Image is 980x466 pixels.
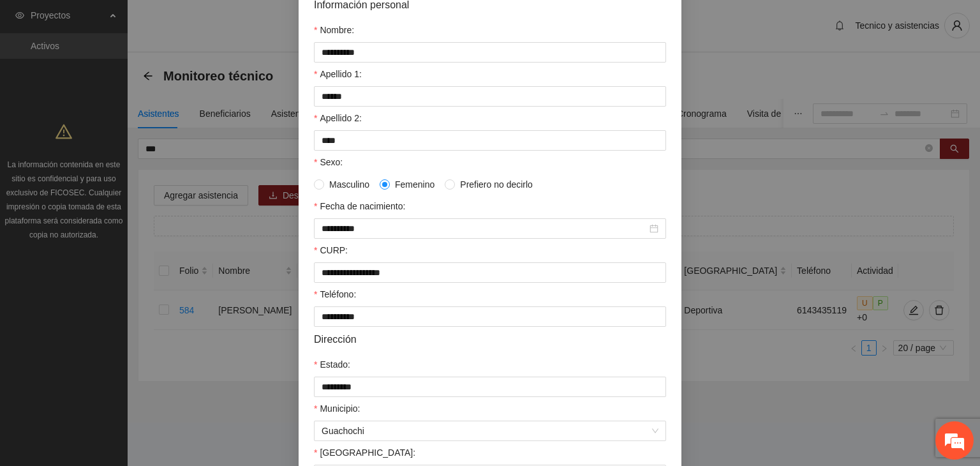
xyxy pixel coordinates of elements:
[314,67,362,81] label: Apellido 1:
[314,199,405,213] label: Fecha de nacimiento:
[314,287,356,301] label: Teléfono:
[322,421,658,440] span: Guachochi
[322,222,647,236] input: Fecha de nacimiento:
[314,377,666,397] input: Estado:
[66,65,214,82] div: Chatee con nosotros ahora
[314,331,357,347] span: Dirección
[314,306,666,327] input: Teléfono:
[314,357,350,372] label: Estado:
[314,111,362,125] label: Apellido 2:
[74,157,176,286] span: Estamos en línea.
[314,402,360,416] label: Municipio:
[209,6,240,37] div: Minimizar ventana de chat en vivo
[314,243,348,257] label: CURP:
[314,155,343,169] label: Sexo:
[324,177,375,192] span: Masculino
[314,446,415,460] label: Colonia:
[314,23,354,37] label: Nombre:
[455,177,538,192] span: Prefiero no decirlo
[314,130,666,151] input: Apellido 2:
[6,322,243,366] textarea: Escriba su mensaje y pulse “Intro”
[314,262,666,283] input: CURP:
[314,86,666,107] input: Apellido 1:
[314,42,666,63] input: Nombre:
[390,177,440,192] span: Femenino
